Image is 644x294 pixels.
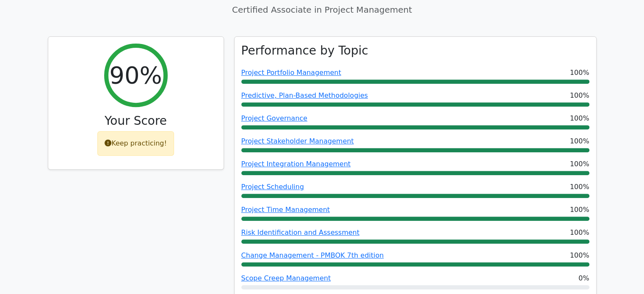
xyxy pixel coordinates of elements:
[570,113,589,124] span: 100%
[241,91,368,99] a: Predictive, Plan-Based Methodologies
[241,114,307,122] a: Project Governance
[570,68,589,78] span: 100%
[570,205,589,215] span: 100%
[578,273,589,283] span: 0%
[241,160,351,168] a: Project Integration Management
[241,137,354,145] a: Project Stakeholder Management
[570,182,589,192] span: 100%
[97,131,174,156] div: Keep practicing!
[570,136,589,146] span: 100%
[570,159,589,169] span: 100%
[570,250,589,261] span: 100%
[241,206,330,214] a: Project Time Management
[241,274,331,282] a: Scope Creep Management
[570,228,589,238] span: 100%
[241,69,341,77] a: Project Portfolio Management
[241,228,359,236] a: Risk Identification and Assessment
[48,3,597,16] p: Certified Associate in Project Management
[241,183,304,191] a: Project Scheduling
[241,44,368,58] h3: Performance by Topic
[570,91,589,101] span: 100%
[241,251,384,259] a: Change Management - PMBOK 7th edition
[55,114,217,128] h3: Your Score
[109,61,162,89] h2: 90%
